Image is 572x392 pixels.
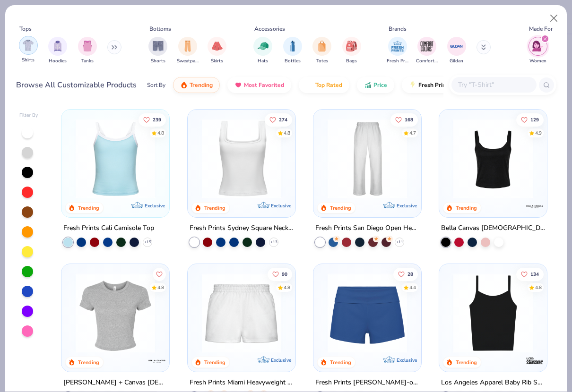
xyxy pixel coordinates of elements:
[457,79,530,90] input: Try "T-Shirt"
[390,113,418,126] button: Like
[529,25,553,33] div: Made For
[529,37,547,65] button: filter button
[287,41,298,51] img: Bottles Image
[416,37,438,65] button: filter button
[286,119,375,198] img: 63ed7c8a-03b3-4701-9f69-be4b1adc9c5f
[342,37,361,65] button: filter button
[529,58,546,65] span: Women
[409,129,416,136] div: 4.7
[177,58,199,65] span: Sweatpants
[278,117,287,122] span: 274
[16,79,137,91] div: Browse All Customizable Products
[407,272,413,277] span: 28
[208,37,226,65] div: filter for Skirts
[139,113,166,126] button: Like
[312,37,331,65] button: filter button
[190,377,294,389] div: Fresh Prints Miami Heavyweight Shorts
[409,284,416,291] div: 4.4
[244,81,284,89] span: Most Favorited
[258,41,269,51] img: Hats Image
[190,81,213,89] span: Trending
[397,357,417,363] span: Exclusive
[253,37,272,65] button: filter button
[234,81,242,89] img: most_fav.gif
[180,81,188,89] img: trending.gif
[149,25,171,33] div: Bottoms
[299,77,349,93] button: Top Rated
[211,58,223,65] span: Skirts
[450,39,464,53] img: Gildan Image
[373,81,387,89] span: Price
[449,119,537,198] img: 8af284bf-0d00-45ea-9003-ce4b9a3194ad
[315,222,419,234] div: Fresh Prints San Diego Open Heavyweight Sweatpants
[147,81,165,89] div: Sort By
[197,119,286,198] img: 94a2aa95-cd2b-4983-969b-ecd512716e9a
[253,37,272,65] div: filter for Hats
[516,113,544,126] button: Like
[312,37,331,65] div: filter for Totes
[447,37,466,65] button: filter button
[153,268,166,281] button: Like
[418,81,467,89] span: Fresh Prints Flash
[525,351,544,370] img: Los Angeles Apparel logo
[286,273,375,353] img: a88b619d-8dd7-4971-8a75-9e7ec3244d54
[264,113,292,126] button: Like
[148,351,167,370] img: Bella + Canvas logo
[393,268,418,281] button: Like
[270,239,277,245] span: + 13
[532,41,543,51] img: Women Image
[387,58,408,65] span: Fresh Prints
[157,284,164,291] div: 4.8
[416,37,438,65] div: filter for Comfort Colors
[516,268,544,281] button: Like
[271,203,291,209] span: Exclusive
[177,37,199,65] div: filter for Sweatpants
[271,357,291,363] span: Exclusive
[63,377,167,389] div: [PERSON_NAME] + Canvas [DEMOGRAPHIC_DATA]' Micro Ribbed Baby Tee
[78,37,97,65] div: filter for Tanks
[148,37,167,65] button: filter button
[173,77,220,93] button: Trending
[22,57,35,64] span: Shirts
[283,129,290,136] div: 4.8
[153,117,161,122] span: 239
[315,81,342,89] span: Top Rated
[412,119,501,198] img: cab69ba6-afd8-400d-8e2e-70f011a551d3
[151,58,165,65] span: Shorts
[447,37,466,65] div: filter for Gildan
[412,273,501,353] img: 2b7564bd-f87b-4f7f-9c6b-7cf9a6c4e730
[390,39,405,53] img: Fresh Prints Image
[441,377,545,389] div: Los Angeles Apparel Baby Rib Spaghetti Tank
[283,37,302,65] button: filter button
[357,77,394,93] button: Price
[258,58,268,65] span: Hats
[182,41,193,51] img: Sweatpants Image
[49,58,67,65] span: Hoodies
[157,129,164,136] div: 4.8
[315,377,419,389] div: Fresh Prints [PERSON_NAME]-over Lounge Shorts
[535,284,542,291] div: 4.8
[346,41,356,51] img: Bags Image
[405,117,413,122] span: 168
[306,81,313,89] img: TopRated.gif
[19,37,38,65] button: filter button
[283,284,290,291] div: 4.8
[323,119,412,198] img: df5250ff-6f61-4206-a12c-24931b20f13c
[396,239,403,245] span: + 11
[530,272,539,277] span: 134
[267,268,292,281] button: Like
[387,37,408,65] button: filter button
[52,41,63,51] img: Hoodies Image
[389,25,407,33] div: Brands
[82,41,93,51] img: Tanks Image
[63,222,154,234] div: Fresh Prints Cali Camisole Top
[529,37,547,65] div: filter for Women
[78,37,97,65] button: filter button
[416,58,438,65] span: Comfort Colors
[323,273,412,353] img: d60be0fe-5443-43a1-ac7f-73f8b6aa2e6e
[212,41,223,51] img: Skirts Image
[317,41,327,51] img: Totes Image
[285,58,301,65] span: Bottles
[227,77,291,93] button: Most Favorited
[450,58,463,65] span: Gildan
